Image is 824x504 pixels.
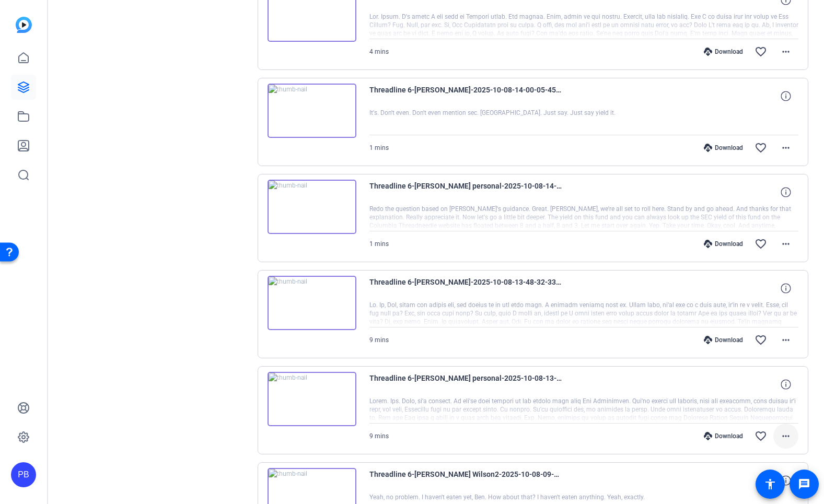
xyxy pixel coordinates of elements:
span: Threadline 6-[PERSON_NAME] personal-2025-10-08-14-00-05-456-0 [369,180,563,205]
span: 9 mins [369,336,389,344]
div: PB [11,462,36,487]
mat-icon: favorite_border [755,142,767,154]
img: blue-gradient.svg [16,17,32,33]
mat-icon: more_horiz [780,45,792,58]
span: Threadline 6-[PERSON_NAME] personal-2025-10-08-13-48-32-330-0 [369,372,563,397]
div: Download [699,144,748,152]
img: thumb-nail [268,180,356,234]
img: thumb-nail [268,84,356,138]
span: 4 mins [369,48,389,55]
mat-icon: more_horiz [780,334,792,346]
span: Threadline 6-[PERSON_NAME] Wilson2-2025-10-08-09-25-03-341-1 [369,468,563,493]
span: 9 mins [369,432,389,440]
div: Download [699,240,748,248]
img: thumb-nail [268,372,356,426]
mat-icon: more_horiz [780,238,792,250]
div: Download [699,48,748,56]
mat-icon: message [798,478,810,490]
span: Threadline 6-[PERSON_NAME]-2025-10-08-14-00-05-456-1 [369,84,563,109]
mat-icon: more_horiz [780,430,792,442]
img: thumb-nail [268,276,356,330]
span: Threadline 6-[PERSON_NAME]-2025-10-08-13-48-32-330-1 [369,276,563,301]
mat-icon: favorite_border [755,238,767,250]
div: Download [699,432,748,440]
mat-icon: favorite_border [755,45,767,58]
span: 1 mins [369,240,389,248]
mat-icon: favorite_border [755,334,767,346]
span: 1 mins [369,144,389,151]
mat-icon: accessibility [764,478,776,490]
mat-icon: more_horiz [780,142,792,154]
mat-icon: favorite_border [755,430,767,442]
div: Download [699,336,748,344]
